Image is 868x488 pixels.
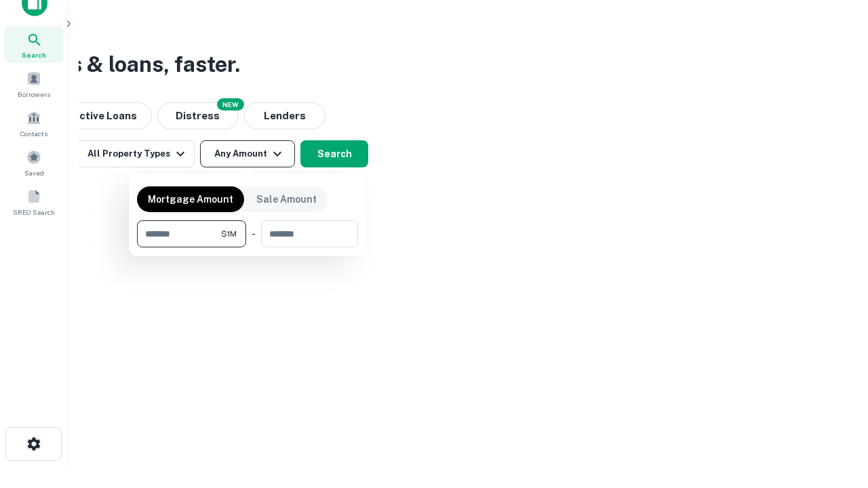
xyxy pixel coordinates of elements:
p: Mortgage Amount [148,192,233,207]
p: Sale Amount [256,192,317,207]
div: - [252,220,256,247]
iframe: Chat Widget [800,380,868,445]
span: $1M [221,228,237,240]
